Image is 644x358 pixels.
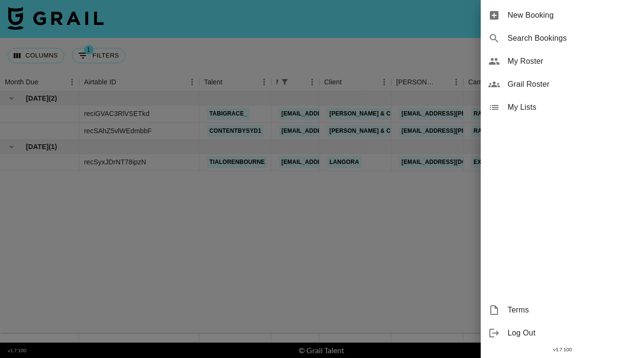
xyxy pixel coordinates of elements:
[481,322,644,345] div: Log Out
[508,304,636,316] span: Terms
[481,50,644,73] div: My Roster
[508,102,636,113] span: My Lists
[508,56,636,67] span: My Roster
[508,10,636,21] span: New Booking
[481,27,644,50] div: Search Bookings
[508,79,636,90] span: Grail Roster
[508,327,636,339] span: Log Out
[481,73,644,96] div: Grail Roster
[481,299,644,322] div: Terms
[508,33,636,44] span: Search Bookings
[481,4,644,27] div: New Booking
[481,96,644,119] div: My Lists
[481,345,644,355] div: v 1.7.100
